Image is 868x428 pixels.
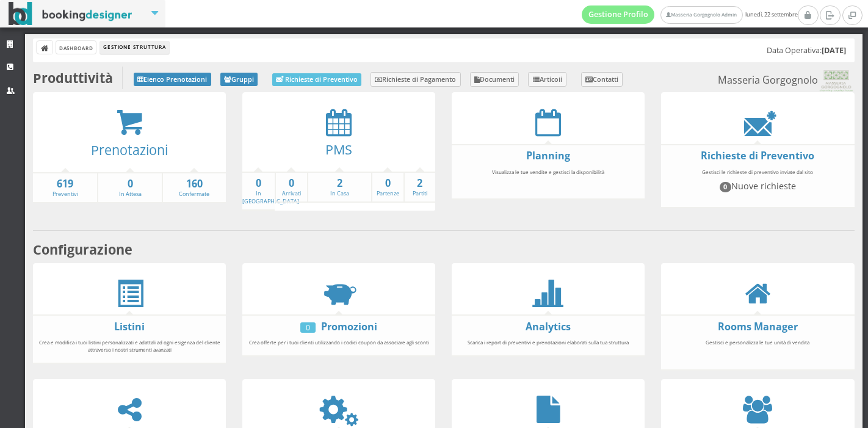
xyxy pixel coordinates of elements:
[660,6,742,24] a: Masseria Gorgognolo Admin
[308,176,371,198] a: 2In Casa
[581,72,623,87] a: Contatti
[33,241,132,258] b: Configurazione
[822,45,846,56] b: [DATE]
[470,72,519,87] a: Documenti
[818,70,854,92] img: 0603869b585f11eeb13b0a069e529790.png
[242,333,435,352] div: Crea offerte per i tuoi clienti utilizzando i codici coupon da associare agli sconti
[661,333,854,366] div: Gestisci e personalizza le tue unità di vendita
[98,177,161,198] a: 0In Attesa
[667,181,848,192] h4: Nuove richieste
[371,72,461,87] a: Richieste di Pagamento
[405,176,436,198] a: 2Partiti
[582,5,655,24] a: Gestione Profilo
[114,320,145,333] a: Listini
[33,69,113,87] b: Produttività
[720,182,732,192] span: 0
[91,141,168,159] a: Prenotazioni
[325,140,352,158] a: PMS
[321,320,377,333] a: Promozioni
[276,176,307,190] strong: 0
[33,333,226,358] div: Crea e modifica i tuoi listini personalizzati e adattali ad ogni esigenza del cliente attraverso ...
[526,149,570,162] a: Planning
[526,320,571,333] a: Analytics
[33,177,97,198] a: 619Preventivi
[9,2,132,26] img: BookingDesigner.com
[718,70,854,92] small: Masseria Gorgognolo
[767,46,846,55] h5: Data Operativa:
[163,177,226,198] a: 160Confermate
[242,176,275,190] strong: 0
[372,176,403,198] a: 0Partenze
[100,41,168,54] li: Gestione Struttura
[220,73,258,86] a: Gruppi
[372,176,403,190] strong: 0
[582,5,798,24] span: lunedì, 22 settembre
[528,72,566,87] a: Articoli
[300,322,316,333] div: 0
[242,176,299,205] a: 0In [GEOGRAPHIC_DATA]
[33,177,97,191] strong: 619
[308,176,371,190] strong: 2
[718,320,798,333] a: Rooms Manager
[98,177,161,191] strong: 0
[56,41,96,54] a: Dashboard
[134,73,211,86] a: Elenco Prenotazioni
[272,73,361,86] a: Richieste di Preventivo
[701,149,814,162] a: Richieste di Preventivo
[163,177,226,191] strong: 160
[452,333,645,352] div: Scarica i report di preventivi e prenotazioni elaborati sulla tua struttura
[276,176,307,198] a: 0Arrivati
[661,163,854,203] div: Gestisci le richieste di preventivo inviate dal sito
[405,176,436,190] strong: 2
[452,163,645,195] div: Visualizza le tue vendite e gestisci la disponibilità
